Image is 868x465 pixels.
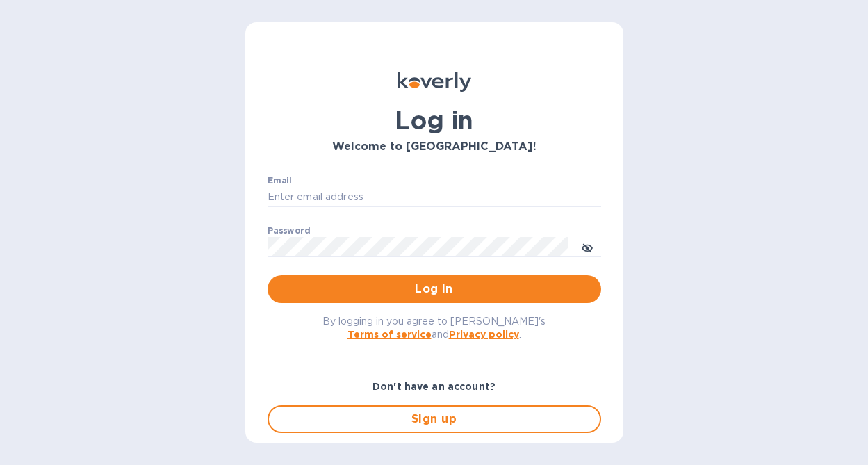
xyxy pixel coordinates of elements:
a: Terms of service [347,329,432,340]
label: Password [268,227,310,235]
button: toggle password visibility [573,233,601,261]
span: Log in [279,281,590,297]
h1: Log in [268,106,601,135]
h3: Welcome to [GEOGRAPHIC_DATA]! [268,140,601,154]
label: Email [268,177,292,185]
input: Enter email address [268,187,601,208]
img: Koverly [398,72,471,92]
span: By logging in you agree to [PERSON_NAME]'s and . [322,316,546,340]
span: Sign up [280,411,589,427]
button: Sign up [268,405,601,433]
button: Log in [268,275,601,303]
b: Don't have an account? [372,381,496,392]
a: Privacy policy [449,329,519,340]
